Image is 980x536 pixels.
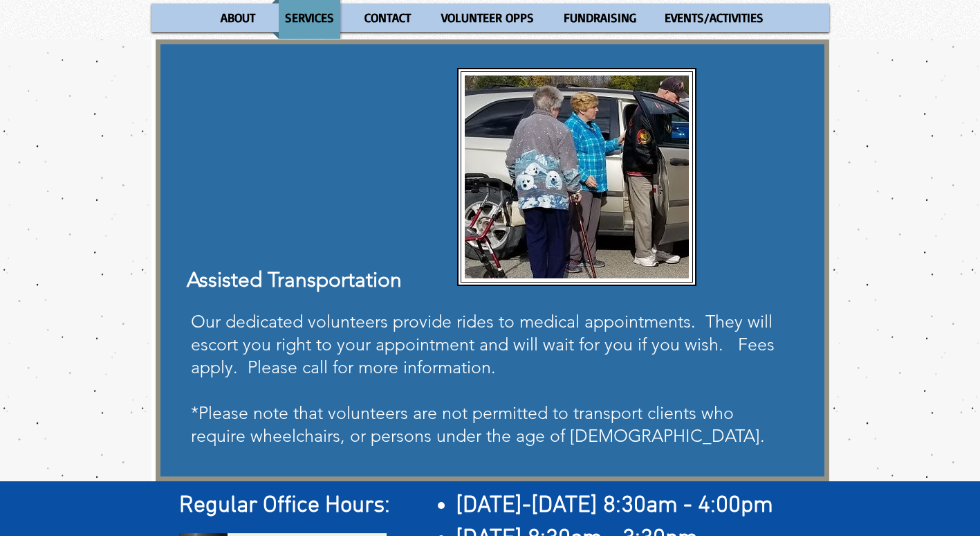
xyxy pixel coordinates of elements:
[191,311,775,377] span: Our dedicated volunteers provide rides to medical appointments. They will escort you right to you...
[187,267,402,292] span: Assisted Transportation
[465,75,689,278] img: Clients Ed and Sally Conroy Volunteer Na
[456,492,773,520] span: [DATE]-[DATE] 8:30am - 4:00pm
[179,492,390,520] span: Regular Office Hours:
[179,490,812,523] h2: ​
[191,402,765,446] span: *Please note that volunteers are not permitted to transport clients who require wheelchairs, or p...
